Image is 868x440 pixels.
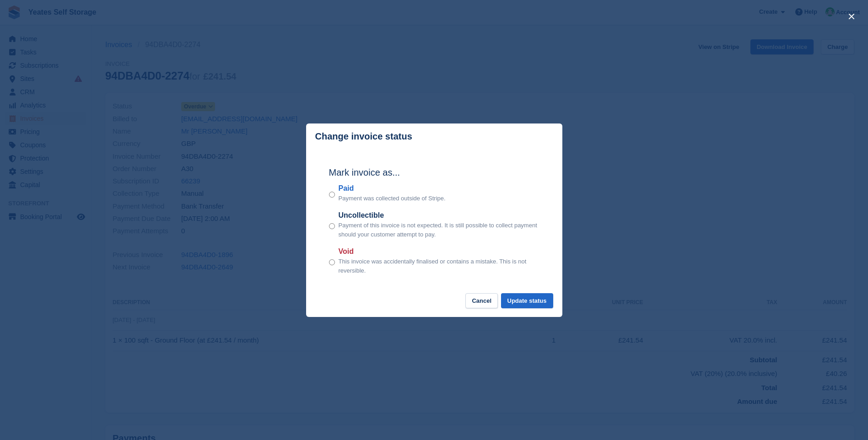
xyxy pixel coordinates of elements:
p: Change invoice status [315,131,412,142]
button: Update status [501,293,553,308]
label: Paid [339,183,446,194]
p: Payment was collected outside of Stripe. [339,194,446,203]
p: This invoice was accidentally finalised or contains a mistake. This is not reversible. [339,257,539,275]
button: close [844,9,859,24]
label: Void [339,246,539,257]
h2: Mark invoice as... [329,166,539,179]
p: Payment of this invoice is not expected. It is still possible to collect payment should your cust... [339,221,539,239]
button: Cancel [465,293,498,308]
label: Uncollectible [339,210,539,221]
